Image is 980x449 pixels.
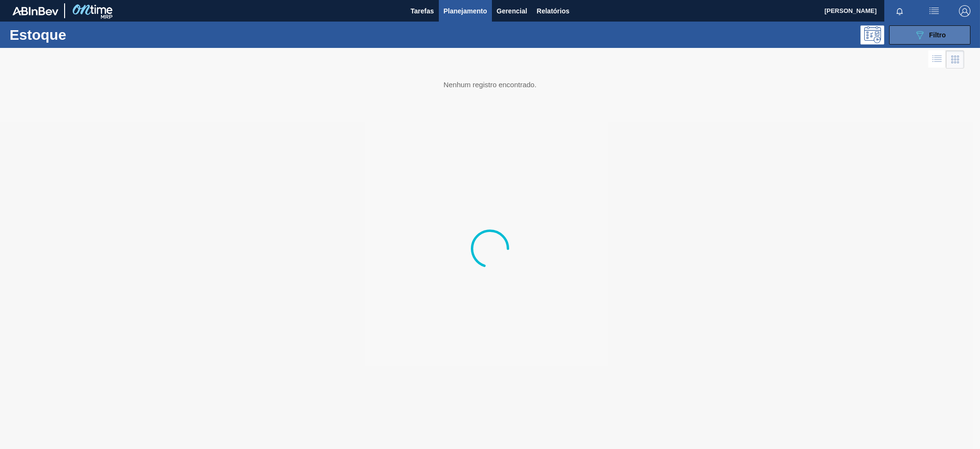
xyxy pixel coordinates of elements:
[959,5,970,17] img: Logout
[10,29,154,40] h1: Estoque
[411,5,434,17] span: Tarefas
[12,7,58,15] img: TNhmsLtSVTkK8tSr43FrP2fwEKptu5GPRR3wAAAABJRU5ErkJggg==
[444,5,487,17] span: Planejamento
[497,5,527,17] span: Gerencial
[889,25,970,45] button: Filtro
[928,5,940,17] img: userActions
[929,31,946,39] span: Filtro
[860,25,884,45] div: Pogramando: nenhum usuário selecionado
[884,4,915,18] button: Notificações
[537,5,569,17] span: Relatórios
